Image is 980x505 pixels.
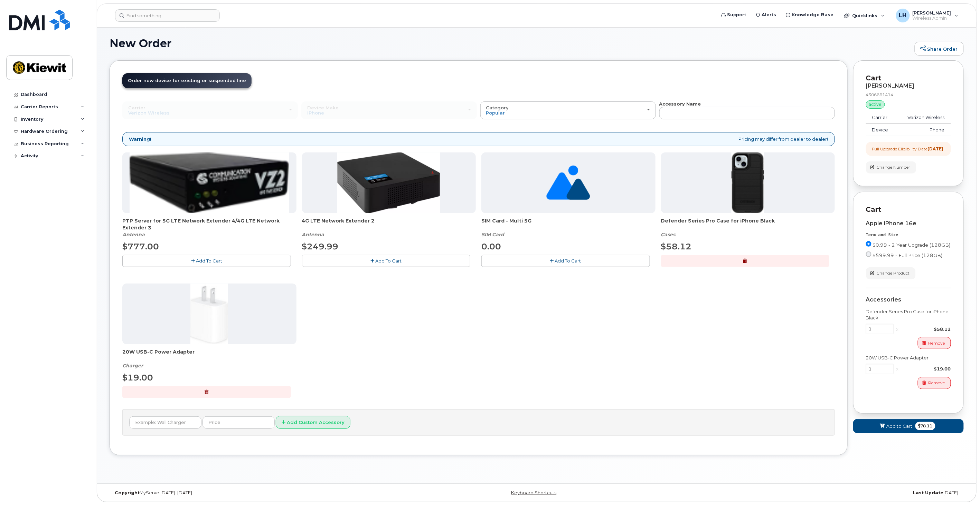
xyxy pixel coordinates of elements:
[122,348,296,362] span: 20W USB-C Power Adapter
[129,416,201,429] input: Example: Wall Charger
[128,78,246,83] span: Order new device for existing or suspended line
[872,146,944,152] div: Full Upgrade Eligibility Date
[950,475,975,500] iframe: Messenger Launcher
[375,258,402,264] span: Add To Cart
[918,337,951,349] button: Remove
[866,220,951,227] div: Apple iPhone 16e
[792,11,834,18] span: Knowledge Base
[873,242,951,248] span: $0.99 - 2 Year Upgrade (128GB)
[196,258,222,264] span: Add To Cart
[659,101,701,107] strong: Accessory Name
[866,124,897,136] td: Device
[877,270,910,276] span: Change Product
[915,422,935,430] span: $78.11
[873,253,943,258] span: $599.99 - Full Price (128GB)
[486,105,509,110] span: Category
[894,326,902,333] div: x
[302,255,471,267] button: Add To Cart
[902,366,951,372] div: $19.00
[897,124,951,136] td: iPhone
[661,217,835,231] span: Defender Series Pro Case for iPhone Black
[866,241,871,247] input: $0.99 - 2 Year Upgrade (128GB)
[887,423,913,429] span: Add to Cart
[130,152,289,213] img: Casa_Sysem.png
[122,231,145,238] em: Antenna
[891,9,963,22] div: Logan Hall
[122,373,153,383] span: $19.00
[122,363,143,369] em: Charger
[190,284,228,344] img: apple20w.jpg
[481,217,656,231] span: SIM Card - Multi 5G
[302,217,476,231] span: 4G LTE Network Extender 2
[913,490,944,495] strong: Last Update
[302,231,324,238] em: Antenna
[866,161,916,174] button: Change Number
[727,11,746,18] span: Support
[302,241,339,251] span: $249.99
[302,217,476,238] div: 4G LTE Network Extender 2
[866,251,871,257] input: $599.99 - Full Price (128GB)
[337,152,440,213] img: 4glte_extender.png
[555,258,581,264] span: Add To Cart
[679,490,964,496] div: [DATE]
[866,205,951,215] p: Cart
[486,110,505,116] span: Popular
[751,8,781,22] a: Alerts
[913,16,951,21] span: Wireless Admin
[122,255,291,267] button: Add To Cart
[732,152,764,213] img: defenderiphone14.png
[122,241,159,251] span: $777.00
[110,37,911,49] h1: New Order
[899,11,907,20] span: LH
[866,111,897,124] td: Carrier
[122,217,296,231] span: PTP Server for 5G LTE Network Extender 4/4G LTE Network Extender 3
[481,217,656,238] div: SIM Card - Multi 5G
[929,380,945,386] span: Remove
[115,9,220,22] input: Find something...
[129,136,151,142] strong: Warning!
[929,340,945,346] span: Remove
[902,326,951,333] div: $58.12
[202,416,275,429] input: Price
[897,111,951,124] td: Verizon Wireless
[781,8,839,22] a: Knowledge Base
[866,232,951,238] div: Term and Size
[866,308,951,321] div: Defender Series Pro Case for iPhone Black
[546,152,590,213] img: no_image_found-2caef05468ed5679b831cfe6fc140e25e0c280774317ffc20a367ab7fd17291e.png
[716,8,751,22] a: Support
[511,490,557,495] a: Keyboard Shortcuts
[661,241,692,251] span: $58.12
[894,366,902,372] div: x
[915,42,964,56] a: Share Order
[866,73,951,83] p: Cart
[122,217,296,238] div: PTP Server for 5G LTE Network Extender 4/4G LTE Network Extender 3
[115,490,140,495] strong: Copyright
[866,355,951,361] div: 20W USB-C Power Adapter
[661,231,676,238] em: Cases
[866,297,951,303] div: Accessories
[913,10,951,16] span: [PERSON_NAME]
[481,255,650,267] button: Add To Cart
[110,490,394,496] div: MyServe [DATE]–[DATE]
[866,83,951,89] div: [PERSON_NAME]
[481,241,501,251] span: 0.00
[918,377,951,389] button: Remove
[276,416,350,429] button: Add Custom Accessory
[122,348,296,369] div: 20W USB-C Power Adapter
[762,11,776,18] span: Alerts
[853,419,964,433] button: Add to Cart $78.11
[866,92,951,98] div: 4306661414
[481,231,504,238] em: SIM Card
[928,146,944,151] strong: [DATE]
[852,13,878,18] span: Quicklinks
[866,100,885,109] div: active
[661,217,835,238] div: Defender Series Pro Case for iPhone Black
[122,132,835,146] div: Pricing may differ from dealer to dealer!
[866,267,916,279] button: Change Product
[480,101,656,119] button: Category Popular
[877,164,911,170] span: Change Number
[839,9,890,22] div: Quicklinks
